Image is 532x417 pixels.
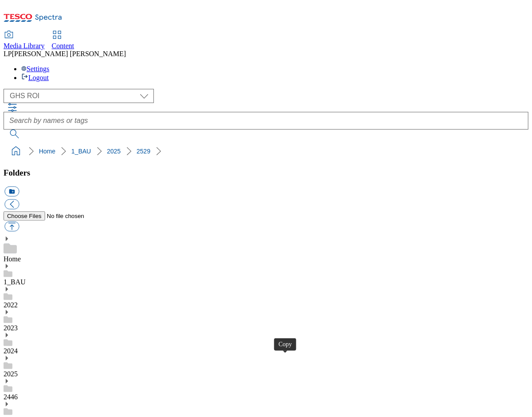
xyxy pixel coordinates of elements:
span: Media Library [4,42,45,50]
a: Media Library [4,31,45,50]
a: home [9,144,23,158]
span: LP [4,50,12,57]
a: 1_BAU [4,278,26,286]
span: Content [52,42,74,50]
a: 2023 [4,324,18,332]
a: 1_BAU [71,148,91,155]
a: 2022 [4,301,18,309]
a: Settings [21,65,50,73]
a: 2446 [4,393,18,401]
a: 2024 [4,347,18,355]
a: Logout [21,74,49,81]
a: 2025 [107,148,121,155]
nav: breadcrumb [4,143,528,160]
a: Content [52,31,74,50]
a: Home [4,255,21,263]
a: 2025 [4,370,18,378]
a: Home [39,148,55,155]
span: [PERSON_NAME] [PERSON_NAME] [12,50,126,57]
h3: Folders [4,168,528,178]
a: 2529 [137,148,150,155]
input: Search by names or tags [4,112,528,130]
